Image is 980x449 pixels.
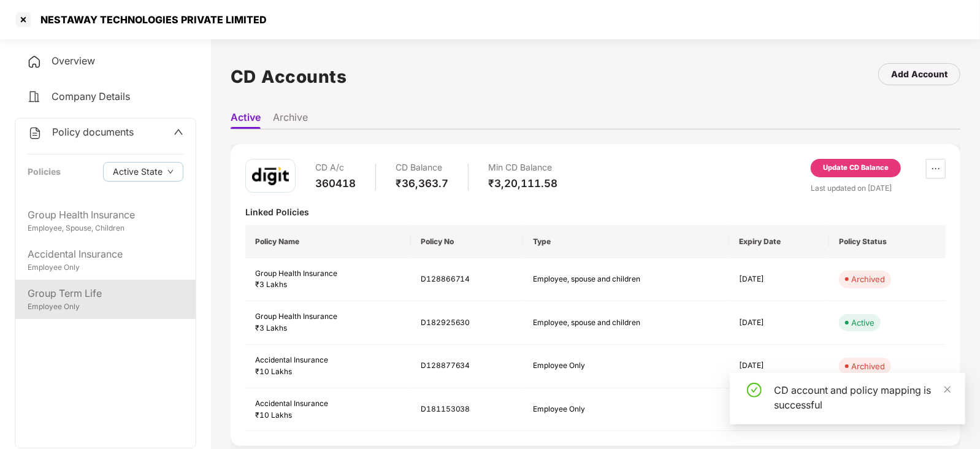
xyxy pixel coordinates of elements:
div: Add Account [891,67,947,81]
th: Policy Name [245,225,411,258]
th: Expiry Date [729,225,829,258]
span: Active State [113,165,163,178]
td: [DATE] [729,258,829,302]
div: Linked Policies [245,206,946,218]
div: 360418 [315,177,356,190]
img: svg+xml;base64,PHN2ZyB4bWxucz0iaHR0cDovL3d3dy53My5vcmcvMjAwMC9zdmciIHdpZHRoPSIyNCIgaGVpZ2h0PSIyNC... [27,90,42,104]
img: svg+xml;base64,PHN2ZyB4bWxucz0iaHR0cDovL3d3dy53My5vcmcvMjAwMC9zdmciIHdpZHRoPSIyNCIgaGVpZ2h0PSIyNC... [27,55,42,69]
div: Last updated on [DATE] [811,182,946,194]
div: ₹36,363.7 [396,177,448,190]
div: CD Balance [396,159,448,177]
div: Group Term Life [28,286,183,301]
button: Active Statedown [103,162,183,182]
span: ₹3 Lakhs [255,280,287,289]
span: ₹10 Lakhs [255,367,292,376]
div: Archived [851,360,885,372]
span: Company Details [52,90,130,102]
div: Employee Only [533,404,668,415]
td: D182925630 [411,301,524,345]
div: Employee Only [28,301,183,313]
span: up [174,127,183,137]
span: ₹3 Lakhs [255,323,287,332]
h1: CD Accounts [231,63,347,90]
div: Min CD Balance [488,159,557,177]
td: [DATE] [729,345,829,388]
span: down [167,169,174,175]
div: CD account and policy mapping is successful [774,383,951,412]
button: ellipsis [926,159,946,178]
span: Overview [52,55,95,67]
span: close [943,385,952,394]
div: CD A/c [315,159,356,177]
div: Employee Only [533,360,668,372]
th: Policy Status [829,225,946,258]
th: Policy No [411,225,524,258]
span: Policy documents [52,126,134,138]
div: Group Health Insurance [255,311,401,323]
span: ₹10 Lakhs [255,410,292,420]
span: ellipsis [927,164,945,174]
div: Employee, spouse and children [533,317,668,329]
div: Archived [851,273,885,285]
div: Accidental Insurance [255,355,401,366]
th: Type [523,225,729,258]
div: Accidental Insurance [28,247,183,262]
span: check-circle [747,383,762,397]
div: Employee, spouse and children [533,274,668,285]
img: godigit.png [252,167,289,185]
div: ₹3,20,111.58 [488,177,557,190]
div: Employee, Spouse, Children [28,223,183,234]
td: D128866714 [411,258,524,302]
div: Accidental Insurance [255,398,401,410]
li: Archive [273,111,308,129]
div: Update CD Balance [823,163,889,174]
img: svg+xml;base64,PHN2ZyB4bWxucz0iaHR0cDovL3d3dy53My5vcmcvMjAwMC9zdmciIHdpZHRoPSIyNCIgaGVpZ2h0PSIyNC... [28,126,42,140]
td: D181153038 [411,388,524,432]
div: Group Health Insurance [255,268,401,280]
li: Active [231,111,261,129]
td: [DATE] [729,301,829,345]
td: D128877634 [411,345,524,388]
div: Active [851,317,875,329]
div: Policies [28,165,61,178]
div: Group Health Insurance [28,207,183,223]
div: NESTAWAY TECHNOLOGIES PRIVATE LIMITED [33,13,267,26]
div: Employee Only [28,262,183,274]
